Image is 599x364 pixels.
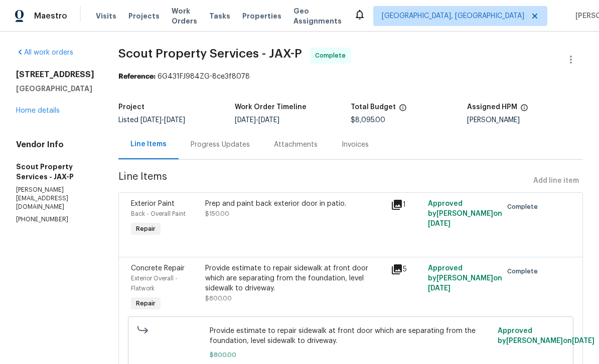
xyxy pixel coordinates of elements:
span: Approved by [PERSON_NAME] on [498,327,594,344]
div: Provide estimate to repair sidewalk at front door which are separating from the foundation, level... [205,263,385,293]
h5: Project [118,104,144,111]
span: Work Orders [172,6,197,26]
span: - [235,117,279,124]
div: Progress Updates [191,140,250,150]
div: Attachments [274,140,318,150]
h5: Assigned HPM [467,104,517,111]
span: - [140,117,185,124]
span: Repair [132,224,160,234]
div: Line Items [130,139,167,149]
span: Exterior Overall - Flatwork [131,275,178,291]
span: [DATE] [572,337,594,344]
a: All work orders [16,49,73,56]
div: 1 [391,199,422,211]
span: Maestro [34,11,67,21]
a: Home details [16,107,60,114]
span: Back - Overall Paint [131,211,186,217]
span: [DATE] [140,117,162,124]
div: Prep and paint back exterior door in patio. [205,199,385,209]
div: [PERSON_NAME] [467,117,583,124]
span: The total cost of line items that have been proposed by Opendoor. This sum includes line items th... [399,104,407,117]
h5: [GEOGRAPHIC_DATA] [16,84,94,94]
span: [DATE] [235,117,256,124]
p: [PHONE_NUMBER] [16,215,94,224]
span: $8,095.00 [351,117,385,124]
span: [DATE] [428,220,451,227]
h4: Vendor Info [16,140,94,150]
h5: Total Budget [351,104,396,111]
span: $800.00 [210,350,492,360]
span: Properties [242,11,281,21]
span: Line Items [118,172,529,190]
span: Provide estimate to repair sidewalk at front door which are separating from the foundation, level... [210,326,492,346]
p: [PERSON_NAME][EMAIL_ADDRESS][DOMAIN_NAME] [16,186,94,211]
span: $150.00 [205,211,229,217]
div: 6G431FJ984ZG-8ce3f8078 [118,72,583,82]
h5: Scout Property Services - JAX-P [16,162,94,182]
span: Exterior Paint [131,200,175,207]
span: Geo Assignments [293,6,342,26]
span: Tasks [209,13,230,20]
div: Invoices [342,140,369,150]
span: [DATE] [428,285,451,292]
span: Complete [507,266,542,276]
span: Complete [315,51,350,61]
span: Visits [96,11,116,21]
span: Concrete Repair [131,265,185,272]
span: Complete [507,202,542,212]
span: Projects [128,11,160,21]
span: The hpm assigned to this work order. [520,104,528,117]
span: $800.00 [205,295,232,301]
span: Scout Property Services - JAX-P [118,48,302,60]
h5: Work Order Timeline [235,104,307,111]
span: [DATE] [164,117,185,124]
h2: [STREET_ADDRESS] [16,70,94,80]
div: 5 [391,263,422,275]
span: Repair [132,298,160,308]
b: Reference: [118,73,156,80]
span: Approved by [PERSON_NAME] on [428,200,502,227]
span: Approved by [PERSON_NAME] on [428,265,502,292]
span: [GEOGRAPHIC_DATA], [GEOGRAPHIC_DATA] [382,11,524,21]
span: Listed [118,117,185,124]
span: [DATE] [258,117,279,124]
